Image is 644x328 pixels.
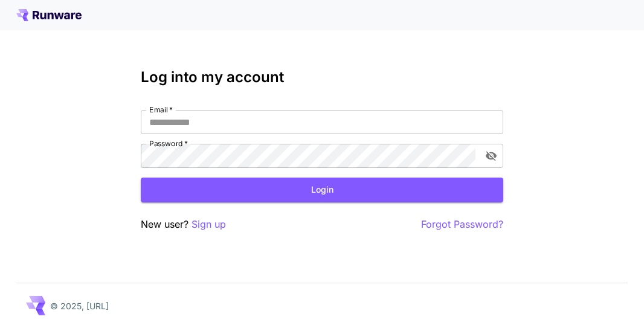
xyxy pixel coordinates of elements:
label: Email [149,105,173,115]
button: Login [141,178,503,202]
button: toggle password visibility [480,145,502,167]
button: Forgot Password? [421,217,503,232]
p: New user? [141,217,226,232]
p: © 2025, [URL] [50,300,109,312]
h3: Log into my account [141,69,503,86]
button: Sign up [192,217,226,232]
label: Password [149,138,188,149]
